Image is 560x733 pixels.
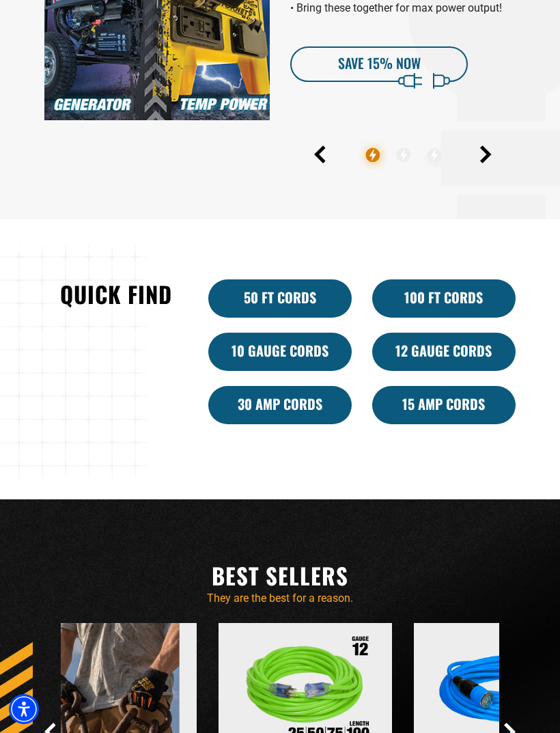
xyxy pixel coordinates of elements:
[372,386,516,424] a: 15 Amp Cords
[480,146,492,163] button: Next
[208,279,352,318] a: 50 ft cords
[208,333,352,371] a: 10 Gauge Cords
[314,146,326,163] button: Previous
[208,386,352,424] a: 30 Amp Cords
[372,279,516,318] a: 100 Ft Cords
[9,694,39,724] div: Accessibility Menu
[44,590,516,607] p: They are the best for a reason.
[44,561,516,590] h2: Best Sellers
[44,279,188,309] h2: Quick Find
[290,46,468,82] a: SAVE 15% Now
[372,333,516,371] a: 12 Gauge Cords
